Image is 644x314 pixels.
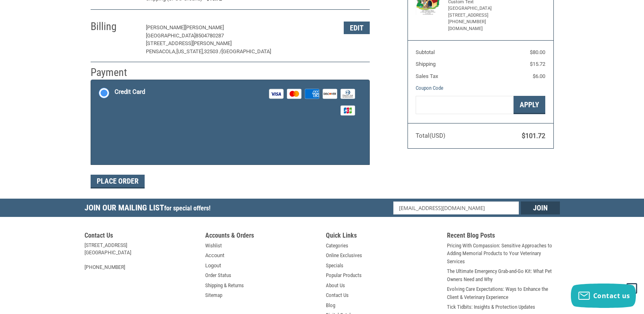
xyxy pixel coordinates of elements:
[205,282,244,290] a: Shipping & Returns
[185,24,224,30] span: [PERSON_NAME]
[326,282,345,290] a: About Us
[416,85,443,91] a: Coupon Code
[344,22,370,34] button: Edit
[91,20,138,33] h2: Billing
[416,61,436,67] span: Shipping
[205,232,318,242] h5: Accounts & Orders
[164,204,210,212] span: for special offers!
[326,242,348,250] a: Categories
[447,232,560,242] h5: Recent Blog Posts
[326,271,362,279] a: Popular Products
[85,232,197,242] h5: Contact Us
[521,201,560,214] input: Join
[221,48,271,54] span: [GEOGRAPHIC_DATA]
[416,49,435,55] span: Subtotal
[326,251,362,260] a: Online Exclusives
[115,85,145,99] div: Credit Card
[571,284,636,308] button: Contact us
[393,201,519,214] input: Email
[176,48,204,54] span: [US_STATE],
[530,49,545,55] span: $80.00
[447,267,560,283] a: The Ultimate Emergency Grab-and-Go Kit: What Pet Owners Need and Why
[205,291,222,299] a: Sitemap
[195,32,224,39] span: 8504780287
[447,242,560,266] a: Pricing With Compassion: Sensitive Approaches to Adding Memorial Products to Your Veterinary Serv...
[205,251,224,260] a: Account
[326,291,349,299] a: Contact Us
[326,232,439,242] h5: Quick Links
[514,96,545,114] button: Apply
[146,48,176,54] span: PENSACOLA,
[533,73,545,79] span: $6.00
[326,262,343,270] a: Specials
[85,242,197,271] address: [STREET_ADDRESS] [GEOGRAPHIC_DATA] [PHONE_NUMBER]
[530,61,545,67] span: $15.72
[146,24,185,30] span: [PERSON_NAME]
[205,271,231,279] a: Order Status
[326,301,335,310] a: Blog
[85,199,215,219] h5: Join Our Mailing List
[146,32,195,39] span: [GEOGRAPHIC_DATA]
[205,242,222,250] a: Wishlist
[146,40,232,46] span: [STREET_ADDRESS][PERSON_NAME]
[416,96,514,114] input: Gift Certificate or Coupon Code
[447,285,560,301] a: Evolving Care Expectations: Ways to Enhance the Client & Veterinary Experience
[416,73,438,79] span: Sales Tax
[522,132,545,140] span: $101.72
[447,303,535,311] a: Tick Tidbits: Insights & Protection Updates
[91,175,145,188] button: Place Order
[593,291,630,300] span: Contact us
[204,48,221,54] span: 32503 /
[205,262,221,270] a: Logout
[416,132,445,139] span: Total (USD)
[91,66,138,79] h2: Payment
